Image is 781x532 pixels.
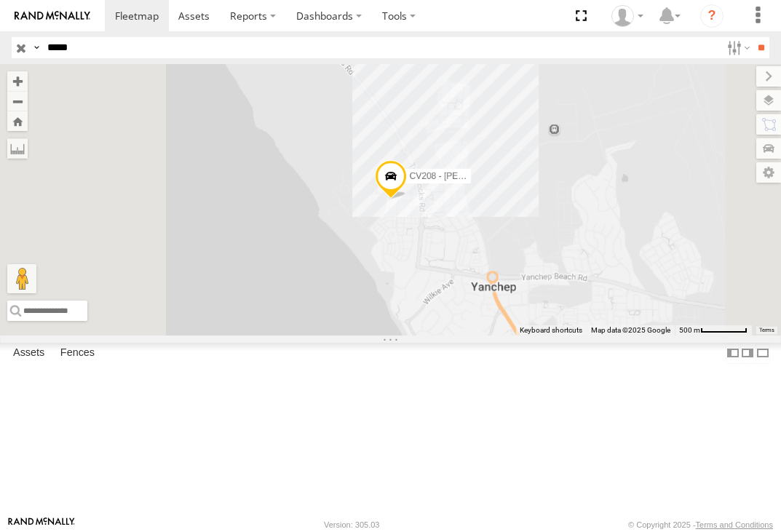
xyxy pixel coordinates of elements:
[31,37,42,58] label: Search Query
[696,520,773,529] a: Terms and Conditions
[324,520,379,529] div: Version: 305.03
[679,326,700,334] span: 500 m
[740,343,755,364] label: Dock Summary Table to the Right
[628,520,773,529] div: © Copyright 2025 -
[700,4,723,28] i: ?
[591,326,670,334] span: Map data ©2025 Google
[606,5,649,27] div: Hayley Petersen
[7,138,28,159] label: Measure
[7,71,28,91] button: Zoom in
[7,91,28,111] button: Zoom out
[53,344,102,364] label: Fences
[759,327,774,333] a: Terms
[7,111,28,131] button: Zoom Home
[520,325,582,336] button: Keyboard shortcuts
[7,264,36,293] button: Drag Pegman onto the map to open Street View
[6,344,52,364] label: Assets
[15,11,90,21] img: rand-logo.svg
[721,37,753,58] label: Search Filter Options
[409,171,515,181] span: CV208 - [PERSON_NAME]
[756,343,770,364] label: Hide Summary Table
[726,343,740,364] label: Dock Summary Table to the Left
[756,162,781,183] label: Map Settings
[8,517,75,532] a: Visit our Website
[675,325,752,336] button: Map Scale: 500 m per 61 pixels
